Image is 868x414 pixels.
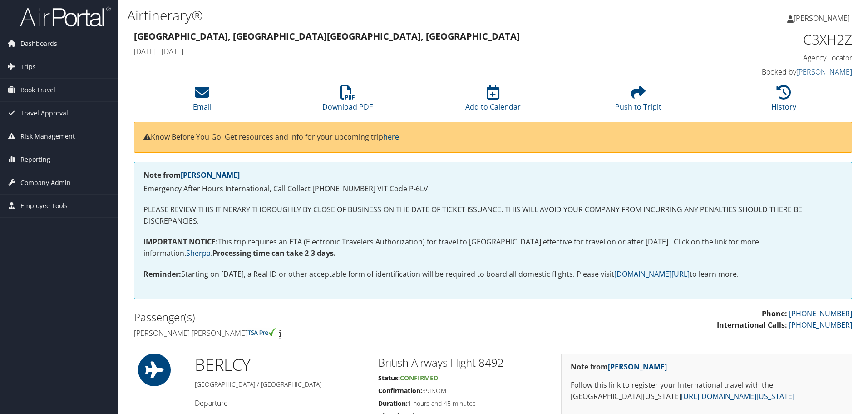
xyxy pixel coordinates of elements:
[683,67,852,77] h4: Booked by
[134,46,669,56] h4: [DATE] - [DATE]
[20,125,75,148] span: Risk Management
[20,148,50,171] span: Reporting
[771,90,796,112] a: History
[571,379,843,403] p: Follow this link to register your International travel with the [GEOGRAPHIC_DATA][US_STATE]
[20,32,57,55] span: Dashboards
[212,248,336,258] strong: Processing time can take 2-3 days.
[465,90,521,112] a: Add to Calendar
[193,90,212,112] a: Email
[378,386,547,395] h5: 39INOM
[615,90,661,112] a: Push to Tripit
[143,131,843,143] p: Know Before You Go: Get resources and info for your upcoming trip
[195,398,364,408] h4: Departure
[195,380,364,389] h5: [GEOGRAPHIC_DATA] / [GEOGRAPHIC_DATA]
[789,320,852,330] a: [PHONE_NUMBER]
[143,170,240,180] strong: Note from
[789,309,852,319] a: [PHONE_NUMBER]
[762,309,787,319] strong: Phone:
[134,328,486,338] h4: [PERSON_NAME] [PERSON_NAME]
[134,309,486,325] h2: Passenger(s)
[20,6,111,27] img: airportal-logo.png
[681,391,794,401] a: [URL][DOMAIN_NAME][US_STATE]
[195,354,364,376] h1: BER LCY
[383,132,399,142] a: here
[143,236,843,259] p: This trip requires an ETA (Electronic Travelers Authorization) for travel to [GEOGRAPHIC_DATA] ef...
[143,269,181,279] strong: Reminder:
[683,30,852,49] h1: C3XH2Z
[400,374,438,382] span: Confirmed
[143,183,843,195] p: Emergency After Hours International, Call Collect [PHONE_NUMBER] VIT Code P-6LV
[614,269,690,279] a: [DOMAIN_NAME][URL]
[20,55,36,78] span: Trips
[20,102,68,125] span: Travel Approval
[20,79,55,101] span: Book Travel
[143,204,843,227] p: PLEASE REVIEW THIS ITINERARY THOROUGHLY BY CLOSE OF BUSINESS ON THE DATE OF TICKET ISSUANCE. THIS...
[127,6,615,25] h1: Airtinerary®
[186,248,211,258] a: Sherpa
[143,237,218,247] strong: IMPORTANT NOTICE:
[378,355,547,370] h2: British Airways Flight 8492
[683,53,852,63] h4: Agency Locator
[143,269,843,280] p: Starting on [DATE], a Real ID or other acceptable form of identification will be required to boar...
[608,362,667,372] a: [PERSON_NAME]
[571,362,667,372] strong: Note from
[20,171,71,194] span: Company Admin
[717,320,787,330] strong: International Calls:
[378,374,400,382] strong: Status:
[794,13,850,23] span: [PERSON_NAME]
[247,328,277,336] img: tsa-precheck.png
[134,30,520,42] strong: [GEOGRAPHIC_DATA], [GEOGRAPHIC_DATA] [GEOGRAPHIC_DATA], [GEOGRAPHIC_DATA]
[181,170,240,180] a: [PERSON_NAME]
[787,5,859,32] a: [PERSON_NAME]
[378,399,408,408] strong: Duration:
[796,67,852,77] a: [PERSON_NAME]
[378,399,547,408] h5: 1 hours and 45 minutes
[20,195,68,217] span: Employee Tools
[378,386,422,395] strong: Confirmation:
[322,90,373,112] a: Download PDF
